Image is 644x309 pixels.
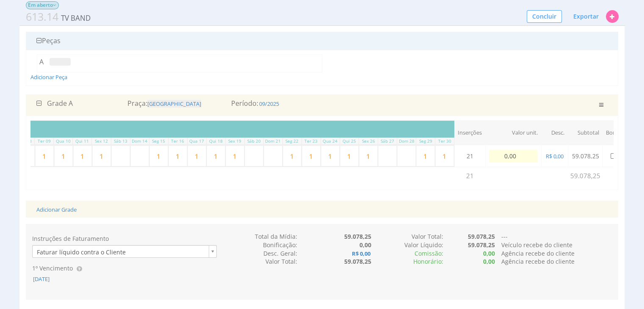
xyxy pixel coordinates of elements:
div: Agência recebe do cliente [495,249,619,258]
div: Peças [30,36,614,46]
span: Comissão [415,249,442,257]
span: A [39,57,44,66]
td: Qui 25 [340,138,359,145]
td: Sáb 13 [111,138,130,145]
td: Dom 21 [263,138,282,145]
span: [GEOGRAPHIC_DATA] [147,100,201,108]
td: Ter 16 [168,138,187,145]
td: Qua 17 [187,138,206,145]
div: Veículo recebe do cliente [495,241,619,249]
span: [DATE] [32,275,50,283]
span: TV BAND [60,13,91,23]
td: Ter 23 [301,138,321,145]
th: Subtotal [568,121,603,145]
td: Ter 30 [435,138,454,145]
b: 0,00 [359,241,371,249]
span: Grade A [47,99,73,108]
td: Qua 24 [321,138,340,145]
span: Faturar líquido contra o Cliente [33,246,206,259]
span: Adicionar Peça [30,73,67,81]
div: Desc. Geral: [223,249,297,258]
div: --- [495,232,619,241]
td: Sex 12 [92,138,111,145]
td: Dom 28 [397,138,416,145]
span: 21 [467,152,473,160]
th: Bonif. [603,121,624,145]
div: Total da Mídia: [223,232,297,241]
span: 09/2025 [258,100,280,108]
td: Seg 15 [149,138,168,145]
span: Em aberto [26,1,59,9]
b: 59.078,25 [344,232,371,240]
label: Instruções de Faturamento [32,235,109,243]
td: Seg 22 [282,138,301,145]
td: 21 [454,167,485,185]
b: 59.078,25 [468,232,495,240]
td: Qui 11 [73,138,92,145]
b: 59.078,25 [344,257,371,265]
div: Bonificação: [223,241,297,249]
span: R$ 0,00 [545,152,564,160]
td: Sáb 27 [378,138,397,145]
span: Exportar [573,12,599,20]
button: Exportar [568,9,604,24]
a: Adicionar Grade [36,206,77,213]
b: 59.078,25 [468,241,495,249]
th: Valor unit. [485,121,541,145]
td: Sáb 20 [244,138,263,145]
b: R$ 0,00 [351,250,371,257]
span: TV BAND [26,9,91,25]
span: Esta data será utilizada como base para gerar as faturas! [75,265,85,272]
td: Ter 09 [35,138,54,145]
div: Honorário: [371,257,443,266]
input: Informe o valor unitário. [489,150,538,163]
td: Sex 26 [359,138,378,145]
th: Desc. [541,121,568,145]
div: Valor Líquido: [371,241,443,249]
div: Período: [225,99,420,108]
a: Faturar líquido contra o Cliente [32,245,217,258]
button: Concluir [527,10,562,23]
div: : [371,249,443,258]
div: Valor Total: [371,232,443,241]
td: Sex 19 [225,138,244,145]
label: 1º Vencimento [32,264,73,273]
td: Qui 18 [206,138,225,145]
td: Dom 14 [130,138,149,145]
td: Qua 10 [54,138,73,145]
b: 0,00 [483,257,495,265]
td: 59.078,25 [568,145,603,167]
td: 59.078,25 [568,167,603,185]
div: Valor Total: [223,257,297,266]
td: Seg 29 [416,138,435,145]
span: 613.14 [26,9,58,24]
div: Agência recebe do cliente [495,257,619,266]
b: 0,00 [483,249,495,257]
th: Inserções [454,121,485,145]
div: Praça: [127,99,225,108]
